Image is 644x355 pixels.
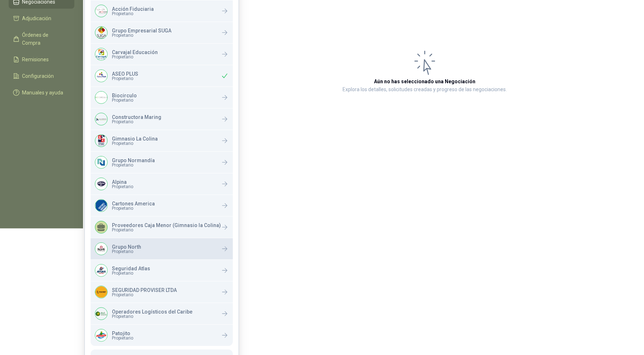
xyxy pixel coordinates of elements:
span: Propietario [112,271,150,275]
img: Company Logo [95,243,107,255]
img: Company Logo [95,113,107,125]
a: Company LogoGrupo NorthPropietario [91,238,233,259]
span: Adjudicación [22,14,52,22]
a: Company LogoCarvajal EducaciónPropietario [91,44,233,65]
p: Operadores Logísticos del Caribe [112,309,192,314]
a: Company LogoOperadores Logísticos del CaribePropietario [91,303,233,324]
span: Propietario [112,141,158,146]
a: Company LogoGrupo Empresarial SUGAPropietario [91,22,233,43]
p: Alpina [112,179,133,185]
img: Company Logo [95,27,107,39]
a: Company LogoCartones AmericaPropietario [91,195,233,216]
span: Propietario [112,163,155,167]
p: Grupo Empresarial SUGA [112,28,171,33]
a: Company LogoPatojitoPropietario [91,325,233,346]
span: Propietario [112,249,141,254]
p: Explora los detalles, solicitudes creadas y progreso de las negociaciones. [343,85,507,94]
a: Manuales y ayuda [9,86,74,99]
a: Company LogoAcción FiduciariaPropietario [91,0,233,22]
a: Company LogoSeguridad AtlasPropietario [91,260,233,281]
p: Carvajal Educación [112,50,158,55]
div: Company LogoASEO PLUSPropietario [91,65,233,86]
img: Company Logo [95,135,107,147]
p: Acción Fiduciaria [112,6,154,12]
img: Company Logo [95,48,107,60]
span: Propietario [112,76,138,81]
span: Propietario [112,120,161,124]
span: Órdenes de Compra [22,31,68,47]
img: Company Logo [95,92,107,103]
a: Company LogoGimnasio La ColinaPropietario [91,130,233,151]
span: Propietario [112,98,137,102]
p: Gimnasio La Colina [112,136,158,141]
p: SEGURIDAD PROVISER LTDA [112,288,177,293]
p: Constructora Maring [112,115,161,120]
span: Remisiones [22,56,49,63]
img: Company Logo [95,178,107,190]
span: Propietario [112,336,133,340]
img: Company Logo [95,156,107,168]
a: Company LogoAlpinaPropietario [91,173,233,195]
p: Grupo North [112,244,141,249]
p: Cartones America [112,201,155,206]
img: Company Logo [95,70,107,82]
img: Company Logo [95,286,107,298]
span: Propietario [112,206,155,210]
p: Grupo Normandía [112,158,155,163]
a: Company LogoGrupo NormandíaPropietario [91,152,233,173]
span: Propietario [112,55,158,59]
span: Manuales y ayuda [22,89,64,97]
p: Patojito [112,331,133,336]
span: Propietario [112,12,154,16]
p: Biocirculo [112,93,137,98]
h3: Aún no has seleccionado una Negociación [374,77,476,85]
img: Company Logo [95,265,107,276]
span: Propietario [112,293,177,297]
span: Configuración [22,72,54,80]
a: Company LogoConstructora MaringPropietario [91,108,233,130]
span: Propietario [112,33,171,37]
a: Configuración [9,69,74,83]
a: Company LogoBiocirculoPropietario [91,87,233,108]
img: Company Logo [95,329,107,341]
span: Propietario [112,314,192,319]
p: Seguridad Atlas [112,266,150,271]
img: Company Logo [95,5,107,17]
a: Company LogoSEGURIDAD PROVISER LTDAPropietario [91,281,233,303]
a: Remisiones [9,53,74,66]
img: Company Logo [95,308,107,320]
a: Proveedores Caja Menor (Gimnasio la Colina)Propietario [91,217,233,238]
a: Adjudicación [9,12,74,25]
a: Órdenes de Compra [9,28,74,50]
p: Proveedores Caja Menor (Gimnasio la Colina) [112,223,221,228]
img: Company Logo [95,200,107,212]
p: ASEO PLUS [112,71,138,76]
span: Propietario [112,228,221,232]
span: Propietario [112,185,133,189]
